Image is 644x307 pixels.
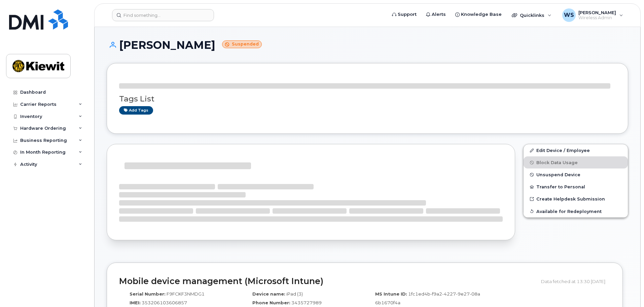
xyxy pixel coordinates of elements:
[524,156,628,168] button: Block Data Usage
[222,40,262,48] small: Suspended
[541,275,610,288] div: Data fetched at 13:30 [DATE]
[375,291,407,297] label: MS Intune ID:
[375,291,480,306] span: 1fc1ed4b-f9a2-4227-9e27-08a6b1670f4a
[119,106,153,115] a: Add tags
[130,291,166,297] label: Serial Number:
[130,300,141,306] label: IMEI:
[524,205,628,217] button: Available for Redeployment
[119,277,536,286] h2: Mobile device management (Microsoft Intune)
[291,300,322,305] span: 3435727989
[252,300,290,306] label: Phone Number:
[286,291,303,297] span: iPad (3)
[524,193,628,205] a: Create Helpdesk Submission
[536,209,602,214] span: Available for Redeployment
[524,181,628,193] button: Transfer to Personal
[142,300,187,305] span: 353206103606857
[536,172,580,177] span: Unsuspend Device
[252,291,285,297] label: Device name:
[524,168,628,181] button: Unsuspend Device
[107,39,628,51] h1: [PERSON_NAME]
[167,291,205,297] span: F9FCKF3NMDG1
[119,95,616,103] h3: Tags List
[524,144,628,156] a: Edit Device / Employee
